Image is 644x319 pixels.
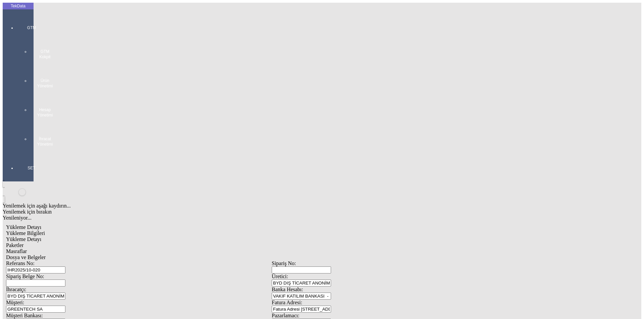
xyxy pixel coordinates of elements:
[272,273,288,279] span: Üretici:
[6,313,43,318] span: Müşteri Bankası:
[35,107,55,118] span: Hesap Yönetimi
[6,236,41,242] span: Yükleme Detayı
[272,287,303,292] span: Banka Hesabı:
[6,242,23,248] span: Paketler
[6,248,27,254] span: Masraflar
[6,224,41,230] span: Yükleme Detayı
[6,260,35,266] span: Referans No:
[6,300,24,305] span: Müşteri:
[21,165,42,171] span: SET
[272,313,300,318] span: Pazarlamacı:
[3,209,541,215] div: Yenilemek için bırakın
[21,25,42,30] span: GTM
[272,260,296,266] span: Sipariş No:
[272,300,302,305] span: Fatura Adresi:
[6,254,46,260] span: Dosya ve Belgeler
[35,49,55,60] span: GTM Kokpit
[3,203,541,209] div: Yenilemek için aşağı kaydırın...
[6,273,44,279] span: Sipariş Belge No:
[35,78,55,89] span: Ürün Yönetimi
[3,215,541,221] div: Yenileniyor...
[6,287,26,292] span: İhracatçı:
[6,230,45,236] span: Yükleme Bilgileri
[3,3,34,9] div: TekData
[35,136,55,147] span: İhracat Yönetimi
